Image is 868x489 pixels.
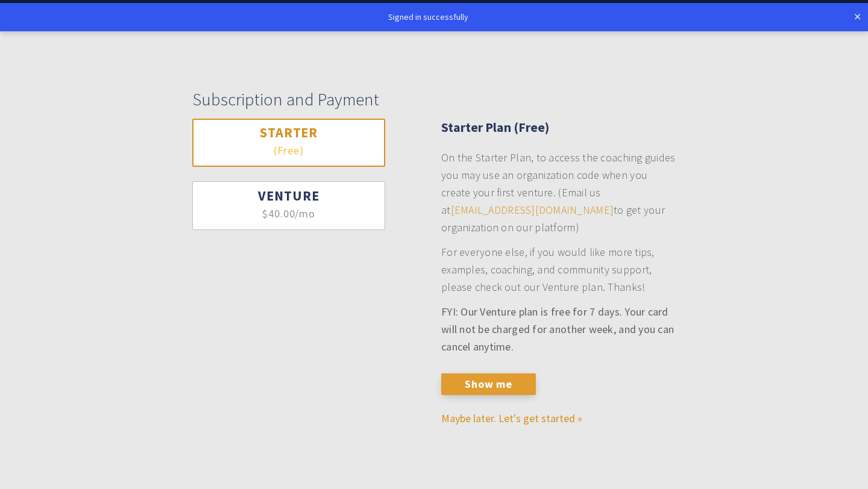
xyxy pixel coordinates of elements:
[192,89,676,110] h1: Subscription and Payment
[441,373,536,395] button: Show me
[441,149,676,236] p: On the Starter Plan, to access the coaching guides you may use an organization code when you crea...
[388,11,468,22] span: Signed in successfully
[441,305,674,354] strong: FYI: Our Venture plan is free for 7 days. Your card will not be charged for another week, and you...
[441,243,676,296] p: For everyone else, if you would like more tips, examples, coaching, and community support, please...
[451,203,614,217] a: [EMAIL_ADDRESS][DOMAIN_NAME]
[216,124,362,142] h3: Starter
[192,119,385,167] button: Starter (Free)
[274,145,304,156] span: (Free)
[262,208,315,219] span: $40.00/mo
[441,119,676,137] h2: Starter Plan (Free)
[441,411,582,425] a: Maybe later. Let's get started »
[216,187,362,205] h3: Venture
[854,10,861,23] a: ×
[192,181,385,230] button: Venture $40.00/mo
